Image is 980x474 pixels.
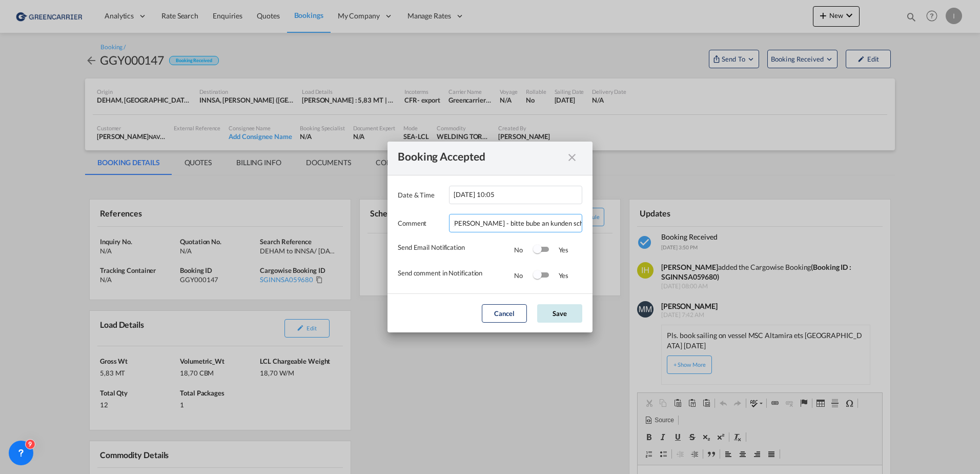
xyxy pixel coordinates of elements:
[449,214,582,232] input: Comment (optional)
[533,268,548,283] md-switch: Switch 2
[514,245,533,255] div: No
[398,268,514,283] div: Send comment in Notification
[398,152,564,165] div: Booking Accepted
[533,242,548,258] md-switch: Switch 1
[387,142,593,332] md-dialog: Date & ...
[514,270,533,281] div: No
[449,186,582,204] input: Enter Date & Time
[537,304,582,323] button: Save
[548,245,569,255] div: Yes
[398,190,444,200] label: Date & Time
[10,10,234,21] body: Editor, editor2
[548,270,569,281] div: Yes
[398,218,444,228] label: Comment
[566,156,578,168] md-icon: icon-close fg-AAA8AD cursor
[398,242,514,258] div: Send Email Notification
[482,304,527,323] button: Cancel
